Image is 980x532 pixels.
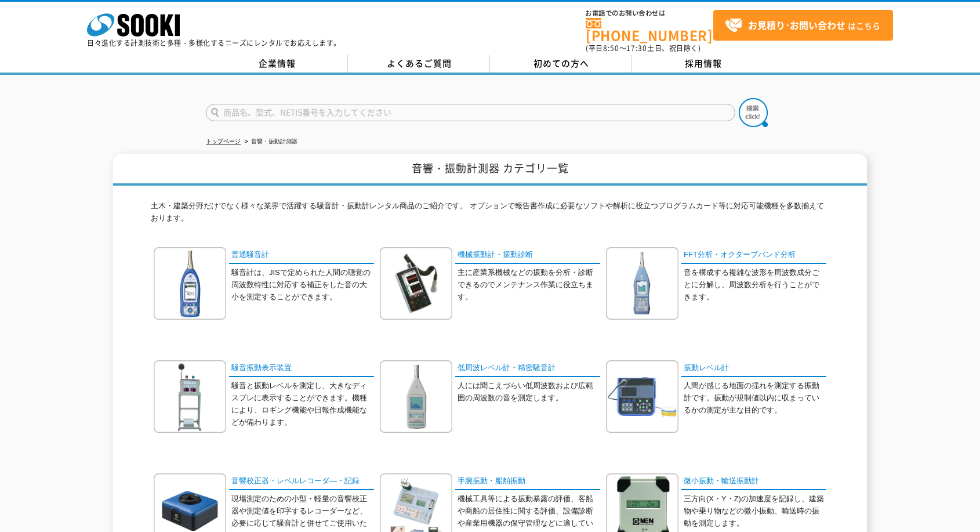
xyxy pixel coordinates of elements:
a: 手腕振動・船舶振動 [455,473,600,490]
a: トップページ [206,138,241,144]
a: 騒音振動表示装置 [229,360,374,377]
a: 振動レベル計 [681,360,826,377]
span: 17:30 [626,43,647,53]
p: 日々進化する計測技術と多種・多様化するニーズにレンタルでお応えします。 [87,39,341,46]
a: お見積り･お問い合わせはこちら [713,10,893,41]
img: FFT分析・オクターブバンド分析 [606,247,678,320]
input: 商品名、型式、NETIS番号を入力してください [206,104,735,121]
p: 人間が感じる地面の揺れを測定する振動計です。振動が規制値以内に収まっているかの測定が主な目的です。 [684,380,826,416]
a: 機械振動計・振動診断 [455,247,600,264]
a: 企業情報 [206,55,348,73]
img: 低周波レベル計・精密騒音計 [380,360,452,433]
p: 土木・建築分野だけでなく様々な業界で活躍する騒音計・振動計レンタル商品のご紹介です。 オプションで報告書作成に必要なソフトや解析に役立つプログラムカード等に対応可能機種を多数揃えております。 [151,200,829,230]
span: はこちら [725,17,880,34]
p: 人には聞こえづらい低周波数および広範囲の周波数の音を測定します。 [458,380,600,404]
a: 普通騒音計 [229,247,374,264]
li: 音響・振動計測器 [242,136,297,148]
a: 微小振動・輸送振動計 [681,473,826,490]
span: お電話でのお問い合わせは [586,10,713,17]
p: 騒音計は、JISで定められた人間の聴覚の周波数特性に対応する補正をした音の大小を測定することができます。 [231,267,374,303]
h1: 音響・振動計測器 カテゴリ一覧 [113,154,867,186]
a: 採用情報 [632,55,774,73]
span: (平日 ～ 土日、祝日除く) [586,43,700,53]
img: btn_search.png [739,98,768,127]
a: よくあるご質問 [348,55,490,73]
p: 三方向(X・Y・Z)の加速度を記録し、建築物や乗り物などの微小振動、輸送時の振動を測定します。 [684,493,826,529]
img: 機械振動計・振動診断 [380,247,452,320]
a: 低周波レベル計・精密騒音計 [455,360,600,377]
img: 騒音振動表示装置 [154,360,226,433]
span: 8:50 [603,43,619,53]
strong: お見積り･お問い合わせ [748,18,845,32]
a: [PHONE_NUMBER] [586,18,713,42]
p: 音を構成する複雑な波形を周波数成分ごとに分解し、周波数分析を行うことができます。 [684,267,826,303]
a: 音響校正器・レベルレコーダ―・記録 [229,473,374,490]
a: FFT分析・オクターブバンド分析 [681,247,826,264]
img: 振動レベル計 [606,360,678,433]
p: 主に産業系機械などの振動を分析・診断できるのでメンテナンス作業に役立ちます。 [458,267,600,303]
a: 初めての方へ [490,55,632,73]
p: 騒音と振動レベルを測定し、大きなディスプレに表示することができます。機種により、ロギング機能や日報作成機能などが備わります。 [231,380,374,428]
span: 初めての方へ [533,57,589,70]
img: 普通騒音計 [154,247,226,320]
